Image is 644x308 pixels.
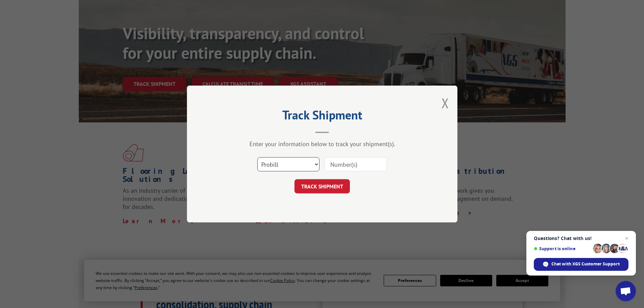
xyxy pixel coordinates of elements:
[325,157,387,171] input: Number(s)
[442,94,449,112] button: Close modal
[221,110,424,123] h2: Track Shipment
[221,140,424,148] div: Enter your information below to track your shipment(s).
[534,236,628,241] span: Questions? Chat with us!
[534,258,628,271] div: Chat with XGS Customer Support
[294,179,350,193] button: TRACK SHIPMENT
[534,246,591,251] span: Support is online
[623,234,631,242] span: Close chat
[551,261,620,267] span: Chat with XGS Customer Support
[616,281,636,301] div: Open chat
